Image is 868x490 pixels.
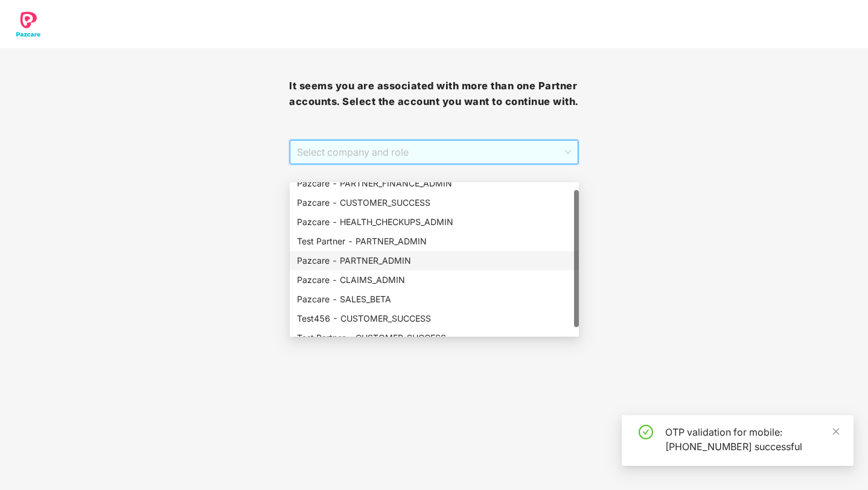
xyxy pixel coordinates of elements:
[290,270,579,290] div: Pazcare - CLAIMS_ADMIN
[297,312,572,325] div: Test456 - CUSTOMER_SUCCESS
[297,177,572,190] div: Pazcare - PARTNER_FINANCE_ADMIN
[297,235,572,248] div: Test Partner - PARTNER_ADMIN
[290,232,579,251] div: Test Partner - PARTNER_ADMIN
[297,254,572,267] div: Pazcare - PARTNER_ADMIN
[665,425,839,454] div: OTP validation for mobile: [PHONE_NUMBER] successful
[297,196,572,209] div: Pazcare - CUSTOMER_SUCCESS
[290,193,579,212] div: Pazcare - CUSTOMER_SUCCESS
[290,174,579,193] div: Pazcare - PARTNER_FINANCE_ADMIN
[290,212,579,232] div: Pazcare - HEALTH_CHECKUPS_ADMIN
[290,251,579,270] div: Pazcare - PARTNER_ADMIN
[297,273,572,287] div: Pazcare - CLAIMS_ADMIN
[290,309,579,328] div: Test456 - CUSTOMER_SUCCESS
[297,293,572,306] div: Pazcare - SALES_BETA
[289,78,578,109] h3: It seems you are associated with more than one Partner accounts. Select the account you want to c...
[297,215,572,229] div: Pazcare - HEALTH_CHECKUPS_ADMIN
[297,141,570,164] span: Select company and role
[832,427,840,436] span: close
[639,425,653,439] span: check-circle
[290,328,579,348] div: Test Partner - CUSTOMER_SUCCESS
[290,290,579,309] div: Pazcare - SALES_BETA
[297,331,572,345] div: Test Partner - CUSTOMER_SUCCESS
